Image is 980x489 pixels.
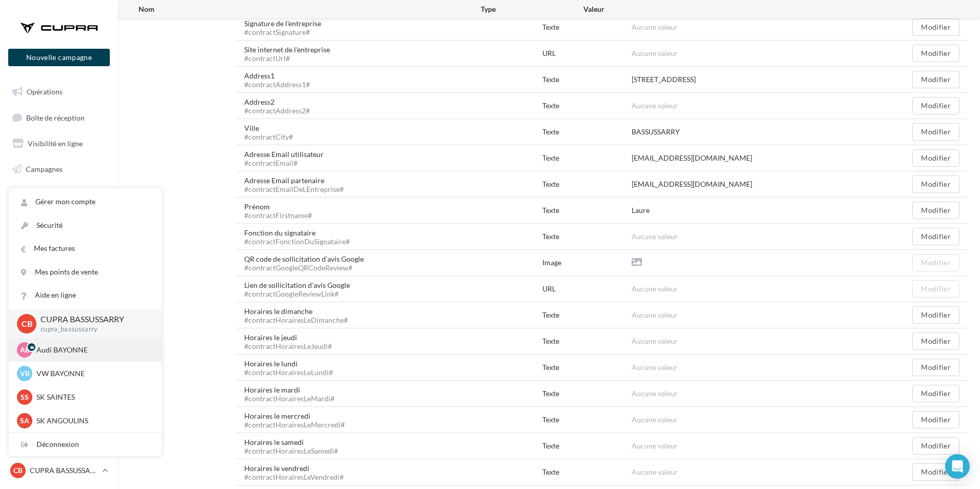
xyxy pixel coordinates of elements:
[912,463,959,481] button: Modifier
[632,127,680,137] div: BASSUSSARRY
[22,318,32,329] span: CB
[632,284,678,293] span: Aucune valeur
[542,336,632,346] div: Texte
[244,228,358,245] div: Fonction du signataire
[912,202,959,219] button: Modifier
[542,48,632,58] div: URL
[912,359,959,376] button: Modifier
[542,127,632,137] div: Texte
[13,465,23,476] span: CB
[244,29,321,36] div: #contractSignature#
[26,165,63,173] span: Campagnes
[6,209,112,231] a: Médiathèque
[912,123,959,141] button: Modifier
[244,463,352,481] div: Horaires le vendredi
[36,345,149,355] p: Audi BAYONNE
[26,113,85,122] span: Boîte de réception
[542,179,632,189] div: Texte
[542,153,632,163] div: Texte
[632,74,696,85] div: [STREET_ADDRESS]
[244,71,318,88] div: Address1
[632,389,678,398] span: Aucune valeur
[9,190,162,213] a: Gérer mon compte
[6,81,112,103] a: Opérations
[244,133,293,141] div: #contractCity#
[244,343,332,350] div: #contractHorairesLeJeudi#
[542,101,632,111] div: Texte
[6,184,112,206] a: Contacts
[912,45,959,62] button: Modifier
[244,149,332,167] div: Adresse Email utilisateur
[244,369,333,376] div: #contractHorairesLeLundi#
[632,415,678,424] span: Aucune valeur
[244,411,353,428] div: Horaires le mercredi
[244,306,356,324] div: Horaires le dimanche
[542,310,632,320] div: Texte
[30,465,98,476] p: CUPRA BASSUSSARRY
[912,254,959,271] button: Modifier
[632,153,752,163] div: [EMAIL_ADDRESS][DOMAIN_NAME]
[8,49,110,66] button: Nouvelle campagne
[244,175,352,193] div: Adresse Email partenaire
[244,317,348,324] div: #contractHorairesLeDimanche#
[9,237,162,260] a: Mes factures
[912,71,959,88] button: Modifier
[9,261,162,284] a: Mes points de vente
[244,474,344,481] div: #contractHorairesLeVendredi#
[912,437,959,455] button: Modifier
[36,392,149,402] p: SK SAINTES
[20,368,30,379] span: VB
[632,101,678,110] span: Aucune valeur
[542,284,632,294] div: URL
[244,395,335,402] div: #contractHorairesLeMardi#
[632,232,678,241] span: Aucune valeur
[912,149,959,167] button: Modifier
[244,280,358,298] div: Lien de sollicitation d'avis Google
[632,23,678,31] span: Aucune valeur
[20,416,29,426] span: SA
[244,186,344,193] div: #contractEmailDeLEntreprise#
[632,363,678,371] span: Aucune valeur
[244,212,312,219] div: #contractFirstname#
[244,45,338,62] div: Site internet de l'entreprise
[912,280,959,298] button: Modifier
[912,228,959,245] button: Modifier
[244,437,346,455] div: Horaires le samedi
[6,159,112,180] a: Campagnes
[912,385,959,402] button: Modifier
[36,368,149,379] p: VW BAYONNE
[244,97,318,114] div: Address2
[244,123,301,141] div: Ville
[9,284,162,307] a: Aide en ligne
[912,332,959,350] button: Modifier
[542,258,632,268] div: Image
[542,441,632,451] div: Texte
[632,337,678,345] span: Aucune valeur
[9,433,162,456] div: Déconnexion
[6,107,112,129] a: Boîte de réception
[21,392,29,402] span: SS
[244,332,340,350] div: Horaires le jeudi
[542,231,632,242] div: Texte
[912,97,959,114] button: Modifier
[36,416,149,426] p: SK ANGOULINS
[6,261,112,291] a: PLV et print personnalisable
[41,314,145,325] p: CUPRA BASSUSSARRY
[139,4,481,14] div: Nom
[244,55,330,62] div: #contractUrl#
[542,22,632,32] div: Texte
[632,441,678,450] span: Aucune valeur
[244,107,310,114] div: #contractAddress2#
[481,4,583,14] div: Type
[632,179,752,189] div: [EMAIL_ADDRESS][DOMAIN_NAME]
[244,160,324,167] div: #contractEmail#
[632,49,678,57] span: Aucune valeur
[542,388,632,399] div: Texte
[28,139,83,148] span: Visibilité en ligne
[244,254,372,271] div: QR code de sollicitation d’avis Google
[244,385,343,402] div: Horaires le mardi
[244,81,310,88] div: #contractAddress1#
[41,325,145,334] p: cupra_bassussarry
[244,18,329,36] div: Signature de l'entreprise
[542,74,632,85] div: Texte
